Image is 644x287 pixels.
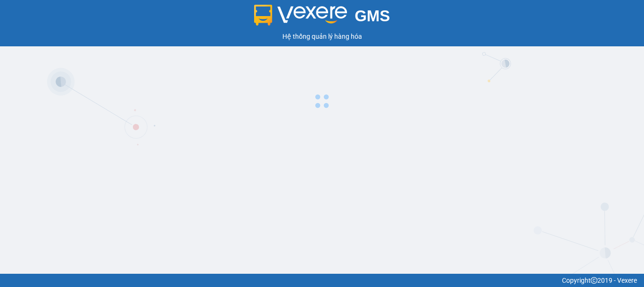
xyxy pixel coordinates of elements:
span: GMS [355,7,390,25]
div: Copyright 2019 - Vexere [7,275,637,286]
a: GMS [254,14,390,22]
div: Hệ thống quản lý hàng hóa [2,31,642,42]
img: logo 2 [254,5,347,26]
span: copyright [591,277,597,284]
